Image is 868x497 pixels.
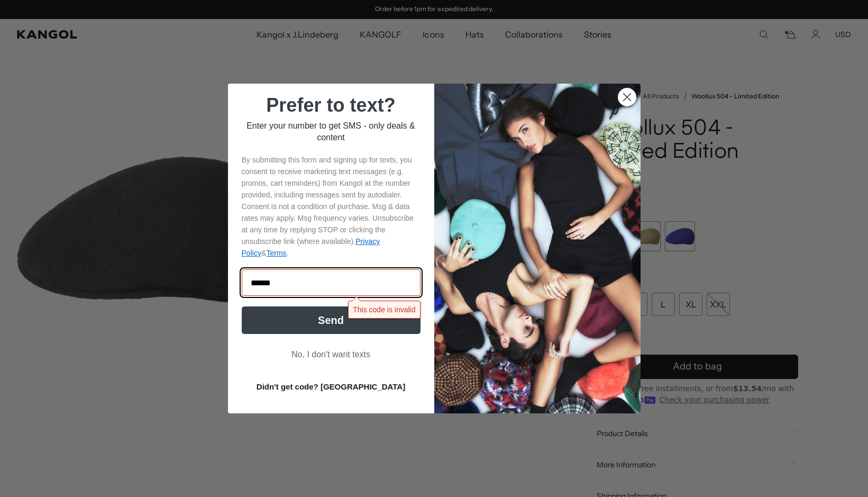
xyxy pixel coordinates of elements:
[242,154,421,259] p: By submitting this form and signing up for texts, you consent to receive marketing text messages ...
[618,88,636,106] button: Close dialog
[242,373,421,400] button: Didn't get code? [GEOGRAPHIC_DATA]
[242,345,421,365] button: No, I don't want texts
[246,121,415,142] span: Enter your number to get SMS - only deals & content
[266,94,395,116] span: Prefer to text?
[242,306,421,334] button: Send
[434,84,641,413] img: 32d93059-7686-46ce-88e0-f8be1b64b1a2.jpeg
[266,249,286,257] a: Terms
